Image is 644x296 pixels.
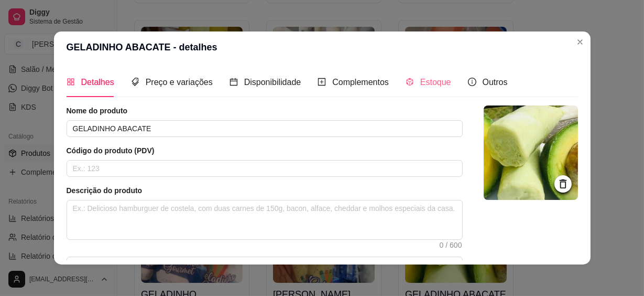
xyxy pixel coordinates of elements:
[81,78,114,87] span: Detalhes
[67,105,463,116] article: Nome do produto
[131,78,139,86] span: tags
[67,120,463,137] input: Ex.: Hamburguer de costela
[406,78,414,86] span: code-sandbox
[67,160,463,177] input: Ex.: 123
[468,78,476,86] span: info-circle
[67,145,463,156] article: Código do produto (PDV)
[420,78,451,87] span: Estoque
[332,78,389,87] span: Complementos
[244,78,301,87] span: Disponibilidade
[230,78,238,86] span: calendar
[483,78,508,87] span: Outros
[146,78,213,87] span: Preço e variações
[54,31,591,63] header: GELADINHO ABACATE - detalhes
[572,34,588,50] button: Close
[484,105,578,200] img: logo da loja
[318,78,326,86] span: plus-square
[67,185,463,196] article: Descrição do produto
[67,78,75,86] span: appstore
